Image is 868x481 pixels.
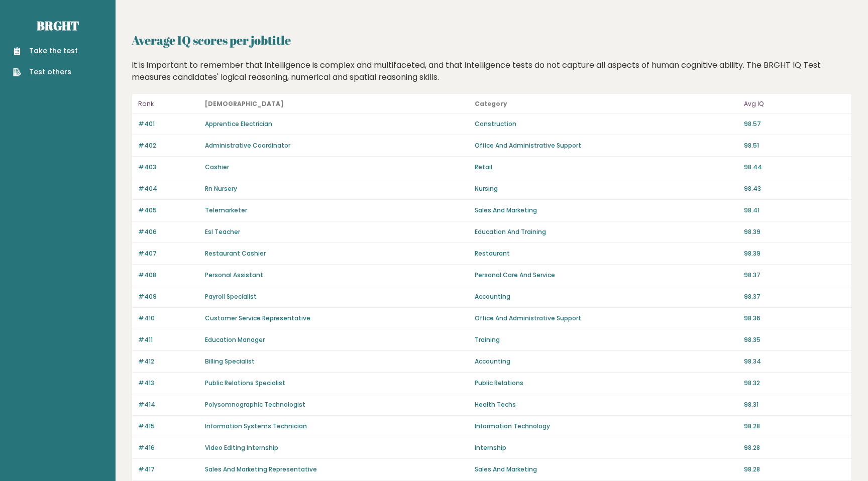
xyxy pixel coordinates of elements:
a: Take the test [13,46,78,56]
p: Health Techs [475,400,738,409]
p: 98.43 [744,184,845,193]
p: Education And Training [475,227,738,236]
p: #402 [138,141,199,150]
p: #417 [138,465,199,474]
p: #415 [138,422,199,431]
p: Internship [475,443,738,452]
p: #409 [138,292,199,301]
a: Rn Nursery [205,184,237,193]
a: Billing Specialist [205,357,255,366]
p: 98.44 [744,163,845,172]
a: Payroll Specialist [205,292,257,301]
b: Category [475,99,507,108]
a: Cashier [205,163,229,171]
p: Office And Administrative Support [475,141,738,150]
h2: Average IQ scores per jobtitle [132,31,852,49]
p: Construction [475,119,738,129]
p: Nursing [475,184,738,193]
p: Accounting [475,357,738,366]
p: 98.39 [744,227,845,236]
p: Avg IQ [744,98,845,110]
p: Sales And Marketing [475,465,738,474]
p: #401 [138,119,199,129]
p: 98.35 [744,335,845,344]
p: 98.39 [744,249,845,258]
p: #404 [138,184,199,193]
p: 98.32 [744,379,845,388]
a: Apprentice Electrician [205,119,272,128]
p: #405 [138,206,199,215]
p: Sales And Marketing [475,206,738,215]
p: 98.36 [744,314,845,323]
p: #411 [138,335,199,344]
p: #408 [138,271,199,280]
p: #407 [138,249,199,258]
p: 98.28 [744,465,845,474]
p: Rank [138,98,199,110]
p: 98.57 [744,119,845,129]
p: Office And Administrative Support [475,314,738,323]
a: Public Relations Specialist [205,379,285,387]
p: Retail [475,163,738,172]
p: #414 [138,400,199,409]
a: Education Manager [205,335,265,344]
p: 98.51 [744,141,845,150]
b: [DEMOGRAPHIC_DATA] [205,99,284,108]
a: Personal Assistant [205,271,263,279]
a: Brght [37,18,79,34]
a: Administrative Coordinator [205,141,290,150]
p: 98.28 [744,443,845,452]
p: Training [475,335,738,344]
p: 98.41 [744,206,845,215]
p: #406 [138,227,199,236]
p: #412 [138,357,199,366]
p: Information Technology [475,422,738,431]
p: 98.37 [744,292,845,301]
a: Esl Teacher [205,227,240,236]
p: Personal Care And Service [475,271,738,280]
a: Information Systems Technician [205,422,307,430]
p: 98.31 [744,400,845,409]
a: Video Editing Internship [205,443,278,452]
a: Polysomnographic Technologist [205,400,305,409]
p: 98.28 [744,422,845,431]
a: Sales And Marketing Representative [205,465,317,473]
p: 98.34 [744,357,845,366]
a: Restaurant Cashier [205,249,266,258]
p: Public Relations [475,379,738,388]
a: Customer Service Representative [205,314,310,322]
p: Accounting [475,292,738,301]
p: #410 [138,314,199,323]
div: It is important to remember that intelligence is complex and multifaceted, and that intelligence ... [128,59,856,83]
p: Restaurant [475,249,738,258]
a: Telemarketer [205,206,247,214]
p: #416 [138,443,199,452]
p: #403 [138,163,199,172]
a: Test others [13,67,78,77]
p: 98.37 [744,271,845,280]
p: #413 [138,379,199,388]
